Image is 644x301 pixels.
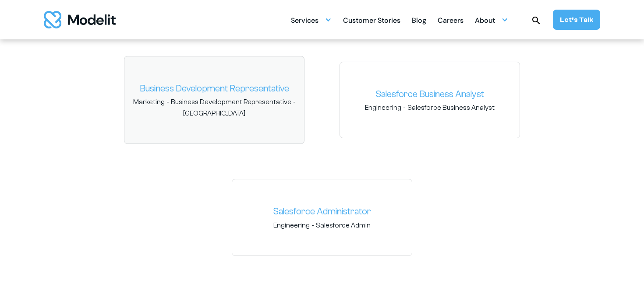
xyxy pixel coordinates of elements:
[343,11,400,28] a: Customer Stories
[131,82,297,96] a: Business Development Representative
[171,97,291,107] span: Business Development Representative
[438,11,464,28] a: Careers
[347,103,513,112] span: -
[343,13,400,30] div: Customer Stories
[553,10,600,30] a: Let’s Talk
[412,11,426,28] a: Blog
[475,13,495,30] div: About
[133,97,165,107] span: Marketing
[560,15,593,24] div: Let’s Talk
[407,103,495,112] span: Salesforce Business Analyst
[475,11,508,28] div: About
[291,13,318,30] div: Services
[438,13,464,30] div: Careers
[44,11,116,28] img: modelit logo
[412,13,426,30] div: Blog
[44,11,116,28] a: home
[291,11,332,28] div: Services
[316,220,371,230] span: Salesforce Admin
[183,108,245,118] span: [GEOGRAPHIC_DATA]
[239,220,405,230] span: -
[239,205,405,219] a: Salesforce Administrator
[273,220,310,230] span: Engineering
[365,103,401,112] span: Engineering
[347,87,513,101] a: Salesforce Business Analyst
[131,97,297,118] span: - -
